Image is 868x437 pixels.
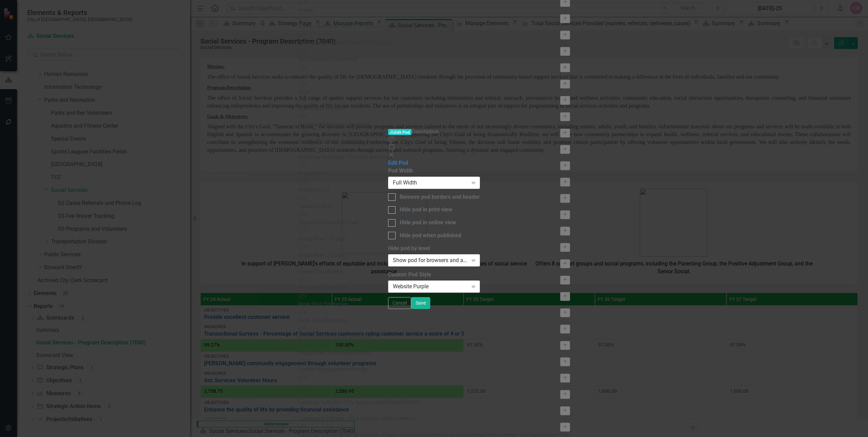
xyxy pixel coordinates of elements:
div: Hide pod in print view [400,206,452,214]
div: Website Purple [393,282,468,290]
a: Edit Pod [388,160,408,166]
div: Hide pod in online view [400,219,456,227]
label: Pod Width [388,167,480,175]
label: Custom Pod Style [388,271,480,279]
span: Description [412,128,439,135]
label: Hide pod by level [388,245,480,253]
span: Edit Pod [388,129,412,135]
button: Cancel [388,297,411,309]
button: Save [411,297,430,309]
div: Hide pod when published [400,232,461,240]
div: Full Width [393,179,468,187]
div: Show pod for browsers and above [393,256,468,264]
div: Remove pod borders and header [400,193,480,201]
